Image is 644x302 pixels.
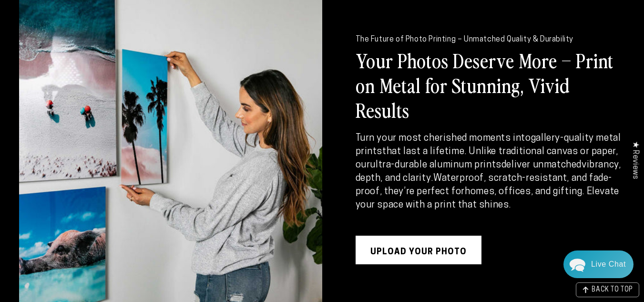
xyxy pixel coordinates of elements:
p: The Future of Photo Printing – Unmatched Quality & Durability [356,34,574,45]
a: UPLOAD YOUR PHOTO [356,236,481,264]
div: Click to open Judge.me floating reviews tab [626,134,644,187]
strong: gallery-quality metal prints [356,134,621,156]
div: Contact Us Directly [591,250,626,278]
strong: ultra-durable aluminum prints [370,160,501,170]
p: Turn your most cherished moments into that last a lifetime. Unlike traditional canvas or paper, o... [356,132,625,212]
div: Chat widget toggle [563,250,634,278]
strong: Waterproof, scratch-resistant, and fade-proof [356,174,612,197]
strong: homes, offices, and gifting [465,187,582,197]
strong: vibrancy, depth, and clarity [356,160,621,183]
span: BACK TO TOP [592,287,633,293]
h2: Your Photos Deserve More – Print on Metal for Stunning, Vivid Results [356,48,625,122]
